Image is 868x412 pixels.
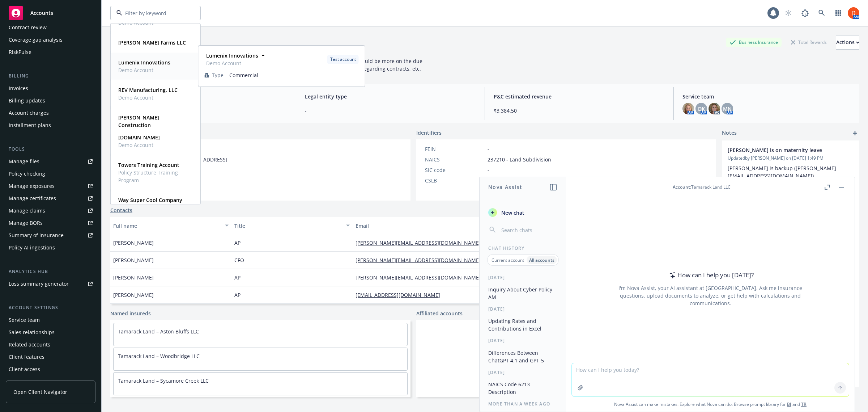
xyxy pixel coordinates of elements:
a: Client access [6,363,95,375]
a: Invoices [6,83,95,94]
a: Tamarack Land – Sycamore Creek LLC [118,377,209,384]
div: Full name [113,222,221,230]
a: Manage exposures [6,180,95,192]
span: AP [234,274,241,281]
strong: Towers Training Account [118,161,179,168]
span: New chat [500,209,524,216]
button: Title [231,217,353,234]
span: Account [673,184,690,190]
strong: Lumenix Innovations [118,59,170,66]
div: More than a week ago [480,401,566,407]
span: Rad Tech Cloud Search Test [DATE] [118,204,191,219]
span: [STREET_ADDRESS] [182,156,227,163]
img: photo [848,7,859,19]
div: Invoices [9,83,28,94]
a: Manage claims [6,205,95,216]
div: I'm Nova Assist, your AI assistant at [GEOGRAPHIC_DATA]. Ask me insurance questions, upload docum... [609,284,812,307]
a: Tamarack Land – Woodbridge LLC [118,353,200,360]
div: Tools [6,146,95,153]
a: Summary of insurance [6,230,95,241]
div: Manage exposures [9,180,55,192]
p: Current account [492,257,524,263]
strong: [DOMAIN_NAME] [118,134,160,141]
div: Client access [9,363,40,375]
h1: Nova Assist [488,183,522,191]
div: SIC code [425,166,485,174]
span: 237210 - Land Subdivision [488,156,551,163]
img: photo [682,103,694,114]
div: FEIN [425,145,485,153]
strong: REV Manufacturing, LLC [118,87,178,93]
span: [PERSON_NAME] is backup ([PERSON_NAME][EMAIL_ADDRESS][DOMAIN_NAME]) [728,165,836,179]
button: New chat [485,206,560,219]
span: AP [234,291,241,299]
span: [PERSON_NAME] [113,291,154,299]
span: P&C estimated revenue [494,93,665,100]
a: Installment plans [6,119,95,131]
span: - [488,145,489,153]
a: Policy checking [6,168,95,180]
a: Service team [6,314,95,326]
a: Policy AI ingestions [6,242,95,253]
strong: [PERSON_NAME] Farms LLC [118,39,186,46]
a: BI [787,401,791,407]
div: Manage claims [9,205,45,216]
div: Client features [9,351,44,363]
div: Loss summary generator [9,278,69,290]
div: Actions [836,35,859,49]
span: [PERSON_NAME] [113,239,154,247]
a: Named insureds [110,310,151,317]
a: Manage BORs [6,217,95,229]
div: Contract review [9,22,47,33]
p: All accounts [529,257,554,263]
div: Account settings [6,304,95,311]
div: [DATE] [480,337,566,344]
strong: Lumenix Innovations [206,52,258,59]
a: Manage certificates [6,193,95,204]
a: Client features [6,351,95,363]
span: [PERSON_NAME] is on maternity leave [728,146,835,154]
div: [DATE] [480,274,566,281]
span: Demo Account [206,59,258,67]
span: Account type [116,93,287,100]
span: P&C - Commercial lines [116,107,287,114]
a: add [851,129,859,138]
a: [PERSON_NAME][EMAIL_ADDRESS][DOMAIN_NAME] [356,239,486,246]
span: Demo Account [118,141,160,149]
div: Manage BORs [9,217,43,229]
a: [EMAIL_ADDRESS][DOMAIN_NAME] [356,291,446,298]
a: TR [801,401,807,407]
div: Chat History [480,245,566,251]
button: Full name [110,217,231,234]
span: Type [212,71,224,79]
div: [DATE] [480,369,566,375]
a: [PERSON_NAME][EMAIL_ADDRESS][DOMAIN_NAME] [356,257,486,264]
div: Account charges [9,107,49,119]
div: Policy AI ingestions [9,242,55,253]
img: photo [709,103,720,114]
a: Related accounts [6,339,95,350]
div: Manage files [9,156,39,167]
a: Contacts [110,206,132,214]
a: Sales relationships [6,327,95,338]
div: [PERSON_NAME] is on maternity leaveUpdatedby [PERSON_NAME] on [DATE] 1:49 PM[PERSON_NAME] is back... [722,140,859,185]
span: Identifiers [416,129,442,136]
div: NAICS [425,156,485,163]
div: CSLB [425,177,485,184]
span: Demo Account [118,66,170,74]
a: Search [814,6,829,20]
span: Accounts [30,10,53,16]
span: Demo Account [118,94,178,101]
div: Title [234,222,342,230]
span: Legal entity type [305,93,476,100]
span: Service team [682,93,854,100]
a: Start snowing [781,6,796,20]
a: Billing updates [6,95,95,106]
span: Test account [330,56,356,63]
a: Contract review [6,22,95,33]
div: [DATE] [480,306,566,312]
div: Service team [9,314,40,326]
strong: Way Super Cool Company [118,197,182,203]
span: $3,384.50 [494,107,665,114]
button: Updating Rates and Contributions in Excel [485,315,560,335]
